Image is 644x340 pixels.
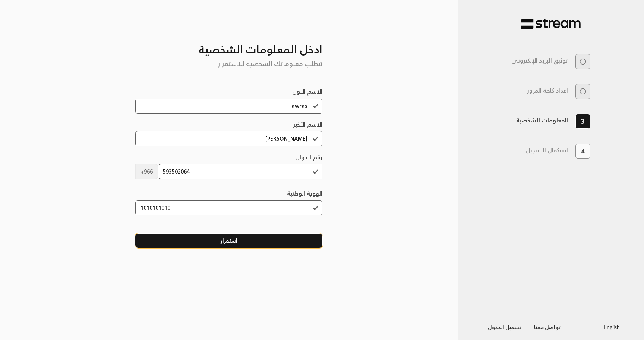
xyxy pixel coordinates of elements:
h3: المعلومات الشخصية [516,117,568,124]
h5: نتطلب معلوماتك الشخصية للاستمرار [135,60,323,68]
label: الاسم الأخير [293,120,322,129]
label: رقم الجوال [295,153,322,162]
a: تواصل معنا [528,322,567,332]
h3: اعداد كلمة المرور [527,87,568,94]
span: 4 [581,147,585,156]
label: الهوية الوطنية [287,189,322,198]
button: تسجيل الدخول [482,320,528,334]
h3: استكمال التسجيل [526,147,568,154]
button: استمرار [135,234,323,247]
a: English [604,320,620,334]
h3: توثيق البريد الإلكتروني [511,57,568,64]
input: أدخل رقم الجوال [158,164,323,179]
input: xxxxxxxxxx [135,200,323,216]
img: Stream Pay [521,18,581,30]
a: تسجيل الدخول [482,322,528,332]
h3: ادخل المعلومات الشخصية [135,30,323,56]
label: الاسم الأول [292,87,322,96]
button: تواصل معنا [528,320,567,334]
span: +966 [135,164,158,179]
span: 3 [581,116,585,126]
